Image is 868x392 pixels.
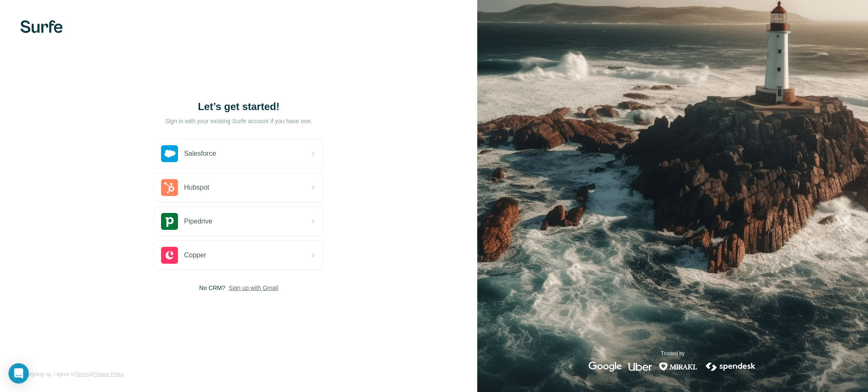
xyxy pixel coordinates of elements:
[75,371,89,377] a: Terms
[20,370,124,378] span: By signing up, I agree to &
[184,182,209,193] span: Hubspot
[704,362,757,372] img: spendesk's logo
[184,250,206,260] span: Copper
[154,100,323,113] h1: Let’s get started!
[661,350,684,357] p: Trusted by
[20,20,63,33] img: Surfe's logo
[659,362,698,372] img: mirakl's logo
[165,117,312,125] p: Sign in with your existing Surfe account if you have one.
[161,213,178,230] img: pipedrive's logo
[8,363,29,384] div: Open Intercom Messenger
[161,179,178,196] img: hubspot's logo
[229,284,278,292] button: Sign up with Gmail
[161,247,178,264] img: copper's logo
[199,284,225,292] span: No CRM?
[184,149,216,159] span: Salesforce
[629,362,652,372] img: uber's logo
[589,362,622,372] img: google's logo
[161,145,178,162] img: salesforce's logo
[184,216,212,226] span: Pipedrive
[92,371,124,377] a: Privacy Policy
